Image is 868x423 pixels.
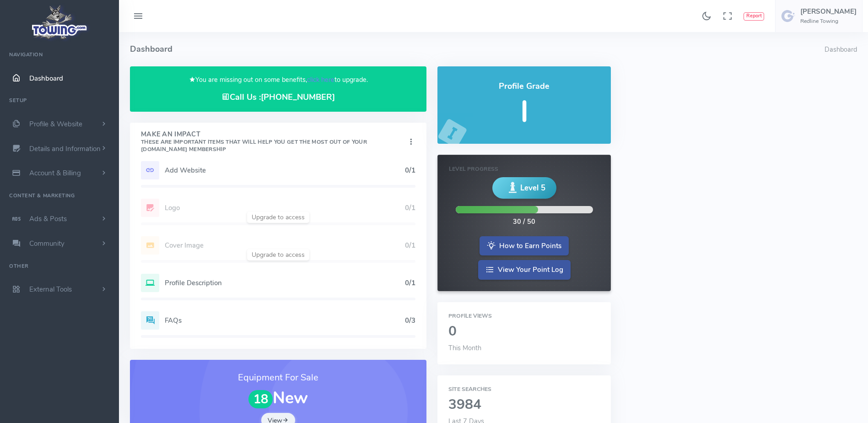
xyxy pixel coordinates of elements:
[405,279,415,287] h5: 0/1
[744,12,764,21] button: Report
[448,96,600,128] h5: I
[448,386,600,392] h6: Site Searches
[781,9,796,23] img: user-image
[448,82,600,91] h4: Profile Grade
[448,324,600,339] h2: 0
[448,343,481,352] span: This Month
[29,3,91,42] img: logo
[29,74,63,83] span: Dashboard
[448,397,600,412] h2: 3984
[165,167,405,174] h5: Add Website
[29,144,101,153] span: Details and Information
[141,371,415,385] h3: Equipment For Sale
[141,131,406,153] h4: Make An Impact
[141,389,415,408] h1: New
[165,317,405,324] h5: FAQs
[307,75,334,84] a: click here
[480,236,569,256] a: How to Earn Points
[141,92,415,102] h4: Call Us :
[29,168,81,178] span: Account & Billing
[29,285,72,294] span: External Tools
[448,313,600,319] h6: Profile Views
[29,239,65,248] span: Community
[405,317,415,324] h5: 0/3
[825,45,857,55] li: Dashboard
[513,217,535,227] div: 30 / 50
[29,214,67,223] span: Ads & Posts
[141,75,415,85] p: You are missing out on some benefits, to upgrade.
[130,32,825,66] h4: Dashboard
[165,279,405,287] h5: Profile Description
[478,260,571,280] a: View Your Point Log
[520,182,545,194] span: Level 5
[29,119,82,129] span: Profile & Website
[405,167,415,174] h5: 0/1
[800,8,857,15] h5: [PERSON_NAME]
[261,92,335,103] a: [PHONE_NUMBER]
[449,166,599,172] h6: Level Progress
[800,18,857,24] h6: Redline Towing
[141,138,367,153] small: These are important items that will help you get the most out of your [DOMAIN_NAME] Membership
[248,390,273,409] span: 18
